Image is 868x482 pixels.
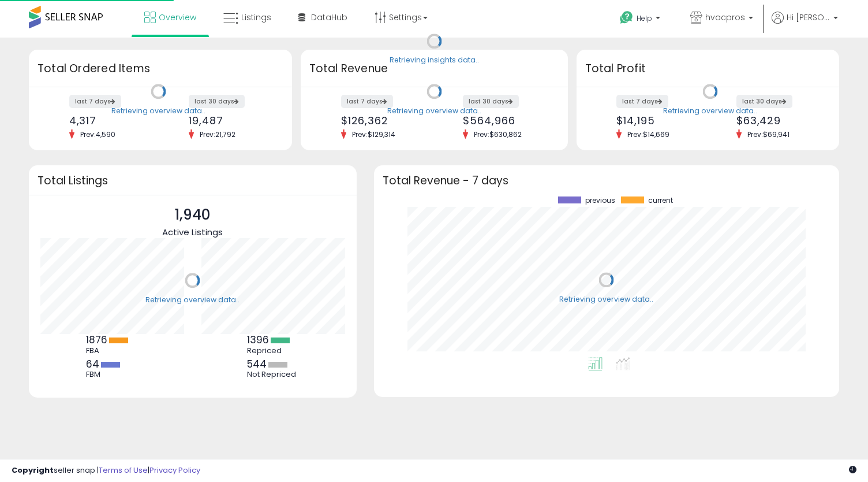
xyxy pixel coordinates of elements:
a: Privacy Policy [149,465,200,476]
a: Help [611,2,672,38]
div: seller snap | | [12,465,200,476]
strong: Copyright [12,465,54,476]
span: Listings [241,12,271,23]
a: Hi [PERSON_NAME] [772,12,838,38]
div: Retrieving overview data.. [111,106,205,116]
div: Retrieving overview data.. [559,294,653,305]
div: Retrieving overview data.. [663,106,757,116]
div: Retrieving overview data.. [145,295,240,305]
i: Get Help [619,10,634,25]
span: hvacpros [705,12,745,23]
span: Overview [159,12,196,23]
span: Hi [PERSON_NAME] [787,12,830,23]
span: DataHub [311,12,347,23]
div: Retrieving overview data.. [387,106,481,116]
span: Help [637,13,652,23]
a: Terms of Use [99,465,148,476]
